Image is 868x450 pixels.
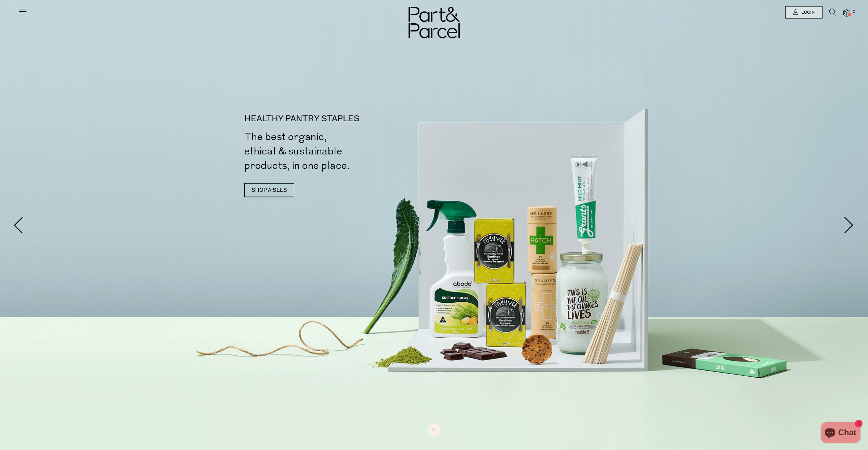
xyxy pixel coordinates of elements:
inbox-online-store-chat: Shopify online store chat [819,422,863,445]
h2: The best organic, ethical & sustainable products, in one place. [244,130,437,173]
span: 0 [851,9,857,15]
img: Part&Parcel [409,7,460,38]
a: Login [785,6,822,18]
a: SHOP AISLES [244,183,294,197]
span: Login [800,10,815,15]
p: HEALTHY PANTRY STAPLES [244,115,437,123]
a: 0 [843,9,850,16]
